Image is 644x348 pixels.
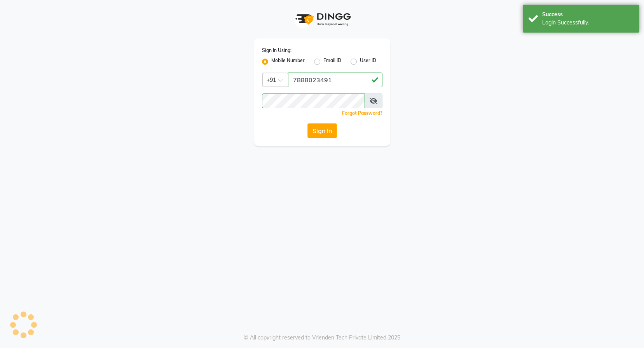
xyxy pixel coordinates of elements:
[262,93,365,108] input: Username
[271,57,305,66] label: Mobile Number
[360,57,376,66] label: User ID
[542,19,634,27] div: Login Successfully.
[291,8,353,31] img: logo1.svg
[288,73,382,87] input: Username
[542,10,634,19] div: Success
[342,110,382,116] a: Forgot Password?
[307,123,337,138] button: Sign In
[262,47,291,54] label: Sign In Using:
[323,57,341,66] label: Email ID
